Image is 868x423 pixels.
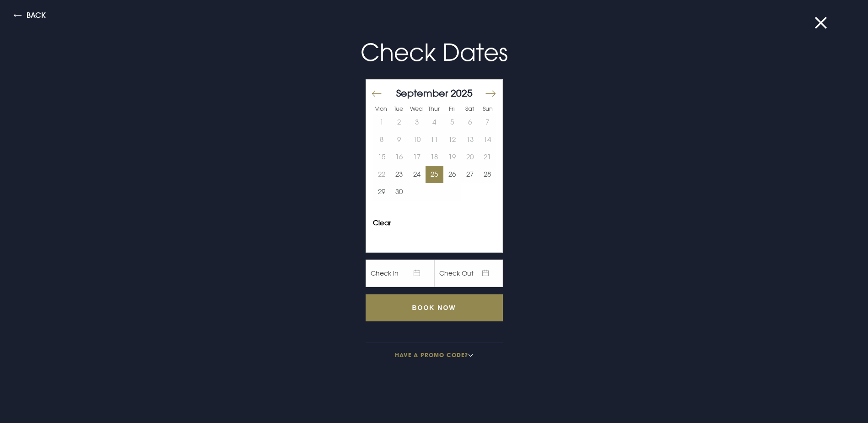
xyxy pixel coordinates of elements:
[373,183,391,201] button: 29
[14,11,46,22] button: Back
[479,166,496,183] button: 28
[434,260,503,287] span: Check Out
[371,84,382,103] button: Move backward to switch to the previous month.
[390,183,408,201] td: Choose Tuesday, September 30, 2025 as your start date.
[426,166,443,183] td: Choose Thursday, September 25, 2025 as your start date.
[479,166,496,183] td: Choose Sunday, September 28, 2025 as your start date.
[426,166,443,183] button: 25
[461,166,479,183] td: Choose Saturday, September 27, 2025 as your start date.
[373,219,391,226] button: Clear
[461,166,479,183] button: 27
[443,166,461,183] button: 26
[366,342,503,367] button: Have a promo code?
[216,35,652,70] p: Check Dates
[373,183,391,201] td: Choose Monday, September 29, 2025 as your start date.
[366,294,503,321] input: Book Now
[408,166,426,183] button: 24
[396,87,448,99] span: September
[390,166,408,183] td: Choose Tuesday, September 23, 2025 as your start date.
[408,166,426,183] td: Choose Wednesday, September 24, 2025 as your start date.
[485,84,496,103] button: Move forward to switch to the next month.
[366,260,434,287] span: Check In
[451,87,473,99] span: 2025
[443,166,461,183] td: Choose Friday, September 26, 2025 as your start date.
[390,166,408,183] button: 23
[390,183,408,201] button: 30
